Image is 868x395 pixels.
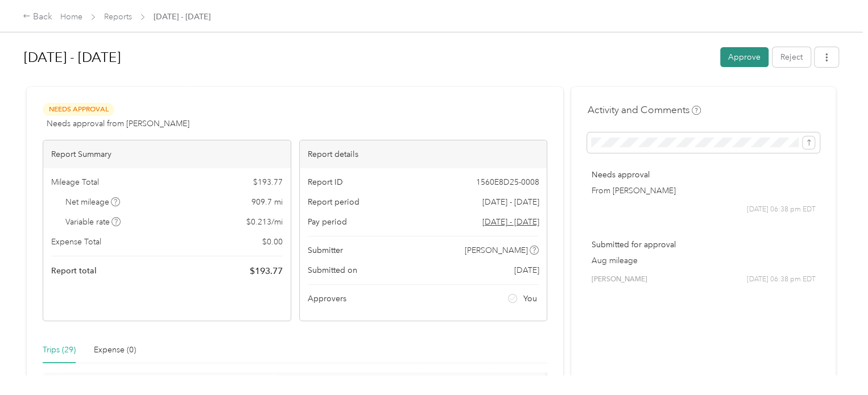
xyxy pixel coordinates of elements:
span: [DATE] [514,264,539,276]
span: Expense Total [51,236,101,248]
button: Approve [720,47,768,67]
span: Approvers [308,293,346,305]
p: Submitted for approval [591,239,816,251]
span: [PERSON_NAME] [465,244,528,256]
span: [DATE] 06:38 pm EDT [747,275,816,285]
span: $ 0.00 [262,236,283,248]
button: Reject [772,47,811,67]
span: Variable rate [65,216,121,228]
p: Needs approval [591,169,816,181]
p: From [PERSON_NAME] [591,185,816,197]
span: Report total [51,265,97,277]
span: $ 0.213 / mi [246,216,283,228]
span: 909.7 mi [251,196,283,208]
span: Pay period [308,216,347,228]
div: Back [23,10,52,24]
span: [DATE] - [DATE] [482,196,539,208]
div: Report Summary [43,140,291,168]
h1: Aug 1 - 31, 2025 [24,44,712,71]
a: Reports [104,12,132,22]
span: Needs Approval [43,103,114,116]
span: Submitted on [308,264,357,276]
span: Mileage Total [51,176,99,188]
span: You [523,293,537,305]
iframe: Everlance-gr Chat Button Frame [804,331,868,395]
span: [PERSON_NAME] [591,275,647,285]
div: Trips (29) [43,344,76,356]
span: Submitter [308,244,343,256]
div: Expense (0) [94,344,136,356]
span: Report ID [308,176,343,188]
div: Report details [300,140,547,168]
span: $ 193.77 [253,176,283,188]
span: Net mileage [65,196,121,208]
span: $ 193.77 [250,264,283,278]
span: Go to pay period [482,216,539,228]
span: Needs approval from [PERSON_NAME] [47,118,189,130]
a: Home [60,12,82,22]
h4: Activity and Comments [587,103,701,117]
span: [DATE] - [DATE] [154,11,210,23]
span: [DATE] 06:38 pm EDT [747,205,816,215]
p: Aug mileage [591,255,816,267]
span: Report period [308,196,359,208]
span: 1560E8D25-0008 [476,176,539,188]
